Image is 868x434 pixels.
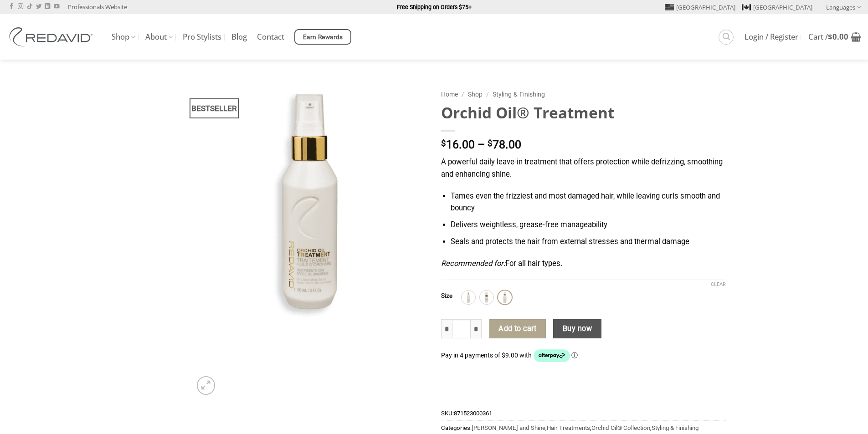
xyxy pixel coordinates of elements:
div: 90ml [498,291,512,304]
a: Home [441,91,458,98]
a: Follow on TikTok [27,4,32,10]
p: For all hair types. [441,258,726,270]
li: Seals and protects the hair from external stresses and thermal damage [451,236,725,248]
span: SKU: [441,406,726,420]
span: Pay in 4 payments of $9.00 with [441,352,533,359]
a: Earn Rewards [294,29,351,45]
h1: Orchid Oil® Treatment [441,103,726,123]
button: Add to cart [489,319,546,338]
span: $ [441,139,446,148]
a: Hair Treatments [547,424,590,431]
input: Reduce quantity of Orchid Oil® Treatment [441,319,452,338]
input: Product quantity [452,319,471,338]
a: Languages [826,0,861,14]
a: Follow on Facebook [9,4,14,10]
nav: Breadcrumb [441,89,726,100]
label: Size [441,293,452,299]
a: About [145,28,173,46]
div: 30ml [480,291,493,304]
span: 871523000361 [454,410,492,417]
strong: Free Shipping on Orders $75+ [397,4,472,10]
input: Increase quantity of Orchid Oil® Treatment [471,319,482,338]
a: Login / Register [745,29,798,45]
a: Orchid Oil® Collection [591,424,650,431]
bdi: 78.00 [488,138,521,151]
span: Earn Rewards [303,32,343,42]
a: Clear options [711,281,726,288]
a: Styling & Finishing [652,424,699,431]
img: 250ml [462,291,474,303]
li: Tames even the frizziest and most damaged hair, while leaving curls smooth and bouncy [451,190,725,214]
a: [GEOGRAPHIC_DATA] [742,0,812,14]
img: 30ml [481,291,493,303]
a: Follow on Instagram [18,4,23,10]
img: 90ml [499,291,511,303]
span: – [478,138,485,151]
a: Styling & Finishing [493,91,545,98]
img: REDAVID Salon Products | United States [7,27,98,46]
a: Pro Stylists [183,29,221,45]
span: / [462,91,464,98]
bdi: 0.00 [828,31,848,42]
a: Search [719,30,734,45]
a: Follow on LinkedIn [45,4,50,10]
em: Recommended for: [441,259,505,268]
a: Follow on YouTube [54,4,59,10]
p: A powerful daily leave-in treatment that offers protection while defrizzing, smoothing and enhanc... [441,156,726,180]
div: 250ml [462,291,475,304]
a: Information - Opens a dialog [571,352,578,359]
a: Zoom [197,376,215,394]
span: $ [828,31,832,42]
img: REDAVID Orchid Oil Treatment 1 [191,85,427,321]
a: Blog [231,29,247,45]
a: [PERSON_NAME] and Shine [472,424,545,431]
a: [GEOGRAPHIC_DATA] [665,0,735,14]
span: $ [488,139,493,148]
a: View cart [808,27,861,47]
a: Contact [257,29,284,45]
span: Login / Register [745,33,798,41]
a: Shop [468,91,483,98]
span: / [486,91,489,98]
a: Shop [112,28,135,46]
a: Follow on Twitter [36,4,41,10]
li: Delivers weightless, grease-free manageability [451,219,725,231]
span: Cart / [808,33,848,41]
button: Buy now [553,319,601,338]
bdi: 16.00 [441,138,475,151]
